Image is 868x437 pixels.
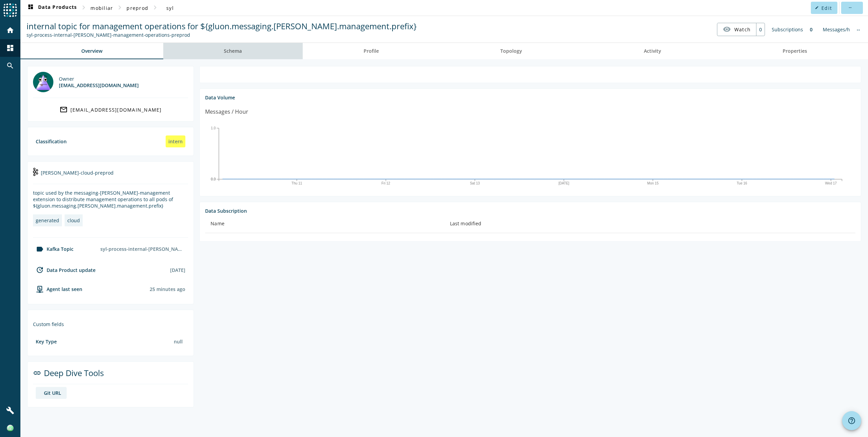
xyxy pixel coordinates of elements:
img: kafka-cloud-preprod [33,168,38,176]
div: [EMAIL_ADDRESS][DOMAIN_NAME] [59,82,139,88]
div: generated [36,217,59,224]
button: preprod [124,2,151,14]
span: Edit [821,5,832,11]
div: Messages / Hour [205,108,248,116]
div: Owner [59,76,139,82]
mat-icon: label [36,245,44,253]
div: intern [166,135,185,147]
mat-icon: chevron_right [116,3,124,12]
div: [DATE] [170,267,185,273]
span: Data Products [27,4,77,12]
div: [EMAIL_ADDRESS][DOMAIN_NAME] [70,107,162,113]
span: syl [166,5,174,11]
div: Agents typically reports every 15min to 1h [150,286,185,292]
img: 3a48fcac8981e98abad0d19906949f8f [7,425,14,432]
div: 0 [806,23,816,36]
div: No information [853,23,864,36]
div: Data Product update [33,266,96,274]
div: Git URL [44,390,61,396]
div: Messages/h [819,23,853,36]
span: Overview [81,49,102,53]
button: syl [159,2,181,14]
text: Mon 15 [647,181,659,185]
div: Key Type [36,338,57,345]
div: syl-process-internal-[PERSON_NAME]-management-operations-preprod [98,243,188,255]
mat-icon: chevron_right [80,3,88,12]
text: Sat 13 [470,181,480,185]
div: 0 [756,23,765,36]
text: Thu 11 [292,181,303,185]
div: agent-env-cloud-preprod [33,285,82,293]
img: mbx_301675@mobi.ch [33,72,53,92]
div: [PERSON_NAME]-cloud-preprod [33,167,188,184]
span: Schema [224,49,242,53]
span: Topology [500,49,522,53]
div: Kafka Topic: syl-process-internal-kafka-management-operations-preprod [27,32,417,38]
div: cloud [67,217,80,224]
mat-icon: home [6,26,14,34]
span: internal topic for management operations for ${gluon.messaging.[PERSON_NAME].management.prefix} [27,20,417,32]
div: Subscriptions [768,23,806,36]
text: Tue 16 [737,181,747,185]
mat-icon: link [33,369,41,377]
mat-icon: dashboard [6,44,14,52]
span: Activity [644,49,661,53]
span: Watch [734,23,751,35]
button: Data Products [24,2,80,14]
a: deep dive imageGit URL [36,387,67,399]
div: topic used by the messaging-[PERSON_NAME]-management extension to distribute management operation... [33,190,188,209]
th: Name [205,214,445,233]
div: Classification [36,138,67,145]
text: 0.0 [211,177,216,181]
mat-icon: mail_outline [60,106,68,114]
mat-icon: build [6,406,14,415]
mat-icon: edit [815,6,819,10]
text: Wed 17 [825,181,837,185]
div: Deep Dive Tools [33,367,188,384]
button: Edit [811,2,837,14]
div: Data Subscription [205,208,855,214]
mat-icon: update [36,266,44,274]
text: Fri 12 [382,181,390,185]
span: Properties [783,49,807,53]
span: mobiliar [90,5,113,11]
span: preprod [127,5,148,11]
text: [DATE] [558,181,569,185]
span: Profile [364,49,379,53]
button: Watch [717,23,756,35]
mat-icon: help_outline [848,417,856,425]
mat-icon: more_horiz [848,6,852,10]
mat-icon: visibility [723,25,731,33]
div: Custom fields [33,321,188,327]
img: spoud-logo.svg [3,3,17,17]
div: Kafka Topic [33,245,73,253]
div: null [171,336,185,347]
div: Data Volume [205,94,855,101]
mat-icon: search [6,62,14,70]
mat-icon: chevron_right [151,3,159,12]
text: 1.0 [211,126,216,130]
a: [EMAIL_ADDRESS][DOMAIN_NAME] [33,103,188,116]
button: mobiliar [88,2,116,14]
mat-icon: dashboard [27,4,35,12]
th: Last modified [445,214,855,233]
